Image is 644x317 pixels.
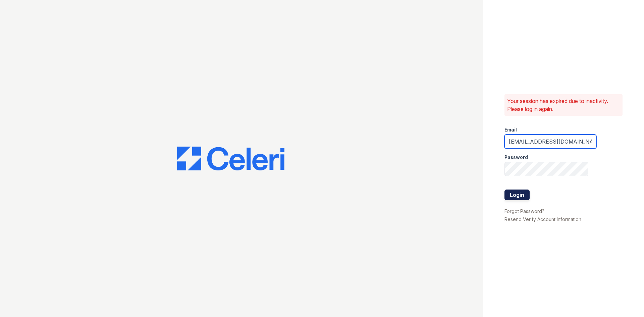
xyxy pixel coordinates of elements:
[504,216,581,222] a: Resend Verify Account Information
[507,97,620,113] p: Your session has expired due to inactivity. Please log in again.
[504,208,544,214] a: Forgot Password?
[504,154,528,161] label: Password
[177,147,284,171] img: CE_Logo_Blue-a8612792a0a2168367f1c8372b55b34899dd931a85d93a1a3d3e32e68fde9ad4.png
[504,190,530,200] button: Login
[504,126,517,133] label: Email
